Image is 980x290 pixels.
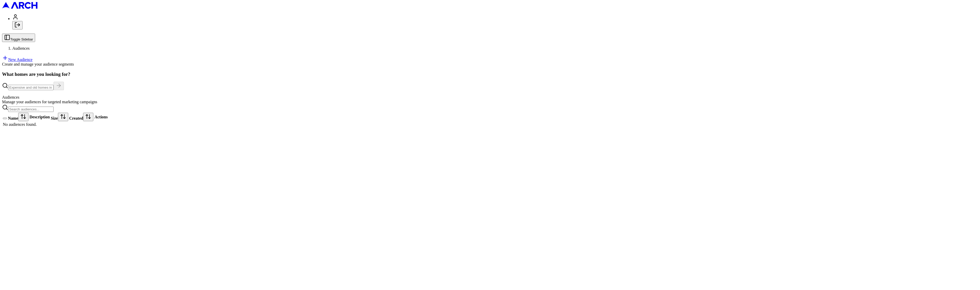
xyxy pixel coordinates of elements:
button: Log out [12,21,23,29]
div: Size [51,113,68,121]
nav: breadcrumb [2,46,978,51]
td: No audiences found. [3,122,108,127]
span: Audiences [12,46,30,50]
div: Audiences [2,95,978,100]
th: Actions [94,112,108,121]
div: Name [8,113,28,121]
input: Expensive and old homes in greater SF Bay Area [8,85,54,90]
input: Search audiences... [8,107,54,112]
div: Create and manage your audience segments [2,62,978,67]
a: New Audience [2,57,33,62]
th: Description [29,112,50,121]
button: Toggle Sidebar [2,34,35,42]
h3: What homes are you looking for? [2,71,978,77]
span: Toggle Sidebar [10,37,33,41]
div: Manage your audiences for targeted marketing campaigns [2,100,978,104]
div: Created [69,113,94,121]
